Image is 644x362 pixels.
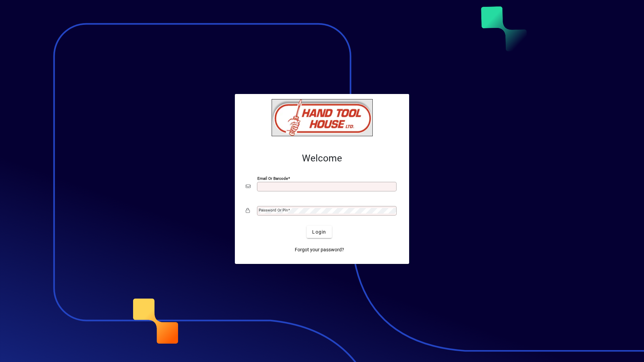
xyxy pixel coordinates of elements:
mat-label: Password or Pin [259,208,288,213]
mat-label: Email or Barcode [257,176,288,181]
h2: Welcome [246,153,398,164]
button: Login [307,226,332,238]
span: Forgot your password? [295,246,344,253]
span: Login [312,229,326,236]
a: Forgot your password? [292,243,347,256]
